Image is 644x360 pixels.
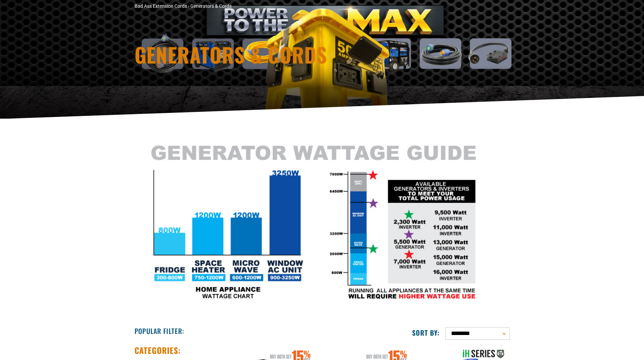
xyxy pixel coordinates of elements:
[135,345,181,356] h2: Categories:
[412,328,440,337] label: Sort by:
[135,44,381,65] h1: Generators & Cords
[188,3,189,9] span: ›
[135,327,184,335] h2: Popular Filter:
[135,3,187,9] a: Bad Ass Extension Cords
[135,3,381,10] nav: breadcrumbs
[190,3,232,9] span: Generators & Cords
